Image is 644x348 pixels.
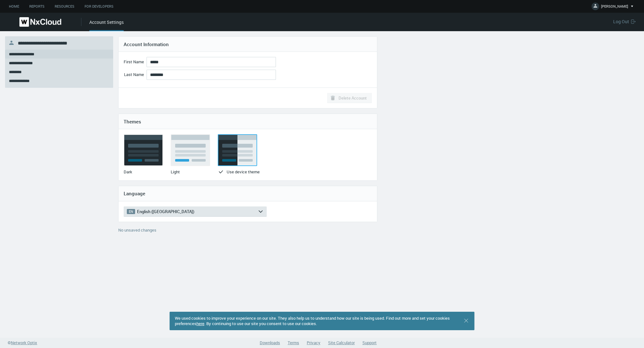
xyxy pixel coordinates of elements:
span: [PERSON_NAME] [601,4,628,11]
button: Delete Account [327,93,372,103]
div: Account Settings [89,19,124,31]
span: Use device theme [227,169,260,175]
a: Privacy [307,340,320,345]
span: . By continuing to use our site you consent to use our cookies. [204,321,317,326]
span: English ([GEOGRAPHIC_DATA]) [137,209,194,214]
h4: Language [124,191,372,196]
span: We used cookies to improve your experience on our site. They also help us to understand how our s... [175,315,450,326]
label: Last Name [124,72,144,80]
img: Nx Cloud logo [19,17,61,27]
span: Dark [124,169,132,175]
h4: Themes [124,119,372,124]
a: Site Calculator [328,340,355,345]
a: Downloads [260,340,280,345]
button: ENEnglish ([GEOGRAPHIC_DATA]) [124,206,267,217]
span: Light [171,169,180,175]
a: Resources [50,3,79,10]
a: Support [362,340,377,345]
a: here [196,321,204,326]
h4: Account Information [124,41,372,47]
span: Log Out [613,18,631,24]
div: No unsaved changes [118,227,377,237]
span: Network Optix [11,340,37,345]
span: EN [127,209,135,214]
a: Terms [288,340,299,345]
label: First Name [124,59,144,67]
a: Home [4,3,24,10]
a: ©Network Optix [8,340,37,346]
a: Reports [24,3,50,10]
a: For Developers [79,3,119,10]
